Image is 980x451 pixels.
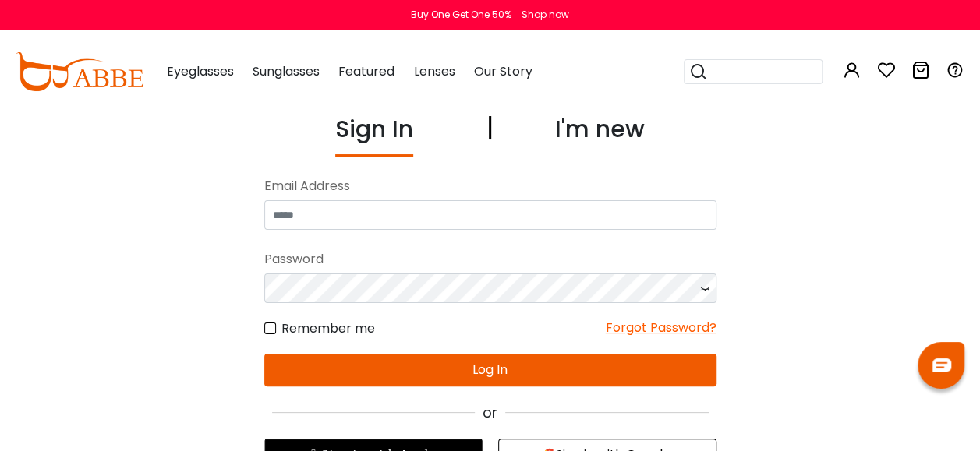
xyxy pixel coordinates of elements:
div: Shop now [522,8,569,22]
div: Email Address [264,172,716,200]
a: Shop now [514,8,569,21]
img: abbeglasses.com [16,52,143,91]
span: Featured [338,62,394,80]
span: Lenses [413,62,455,80]
button: Log In [264,354,716,386]
div: or [264,402,716,423]
div: Forgot Password? [606,319,716,338]
div: I'm new [555,111,645,157]
span: Sunglasses [253,62,320,80]
span: Our Story [473,62,532,80]
div: Buy One Get One 50% [411,8,511,22]
span: Eyeglasses [167,62,234,80]
div: Sign In [335,111,413,157]
label: Remember me [264,319,375,338]
img: chat [932,358,951,372]
div: Password [264,245,716,273]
